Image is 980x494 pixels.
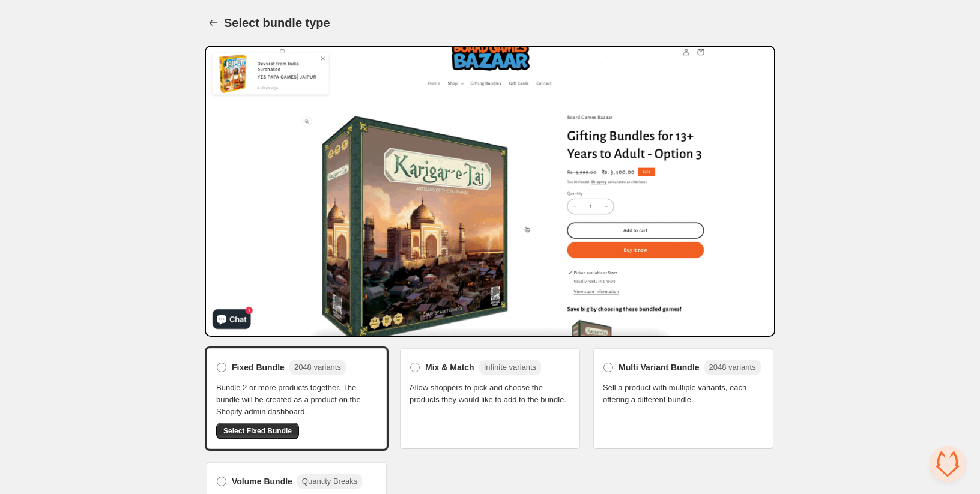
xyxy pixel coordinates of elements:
[619,361,700,373] span: Multi Variant Bundle
[232,361,285,373] span: Fixed Bundle
[302,477,358,486] span: Quantity Breaks
[425,361,474,373] span: Mix & Match
[223,426,292,436] span: Select Fixed Bundle
[484,363,536,372] span: Infinite variants
[603,382,764,406] span: Sell a product with multiple variants, each offering a different bundle.
[205,14,222,31] button: Back
[216,423,299,439] button: Select Fixed Bundle
[930,446,966,482] div: Open chat
[410,382,570,406] span: Allow shoppers to pick and choose the products they would like to add to the bundle.
[232,475,292,487] span: Volume Bundle
[709,363,756,372] span: 2048 variants
[224,16,330,30] h1: Select bundle type
[294,363,341,372] span: 2048 variants
[216,382,377,418] span: Bundle 2 or more products together. The bundle will be created as a product on the Shopify admin ...
[205,46,775,337] img: Bundle Preview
